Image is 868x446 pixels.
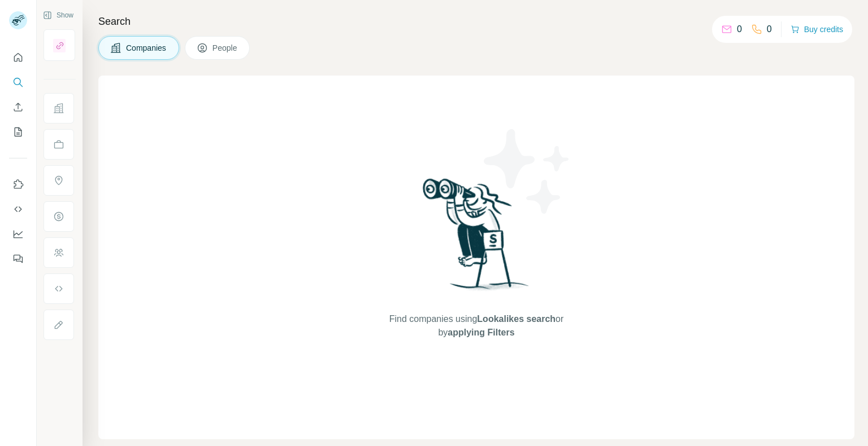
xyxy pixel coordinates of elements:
span: People [212,42,238,54]
img: Surfe Illustration - Woman searching with binoculars [418,175,535,301]
p: 0 [767,23,772,36]
button: Use Surfe on LinkedIn [9,174,27,195]
button: Feedback [9,249,27,269]
img: Surfe Illustration - Stars [476,121,578,222]
span: Find companies using or by [386,312,567,339]
button: Dashboard [9,224,27,244]
button: Quick start [9,47,27,68]
button: My lists [9,122,27,142]
span: Lookalikes search [477,314,555,324]
button: Show [35,7,81,24]
p: 0 [737,23,742,36]
h4: Search [98,14,854,29]
button: Enrich CSV [9,97,27,117]
span: Companies [126,42,167,54]
span: applying Filters [448,328,514,337]
button: Search [9,72,27,92]
button: Use Surfe API [9,199,27,219]
button: Buy credits [791,21,843,37]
